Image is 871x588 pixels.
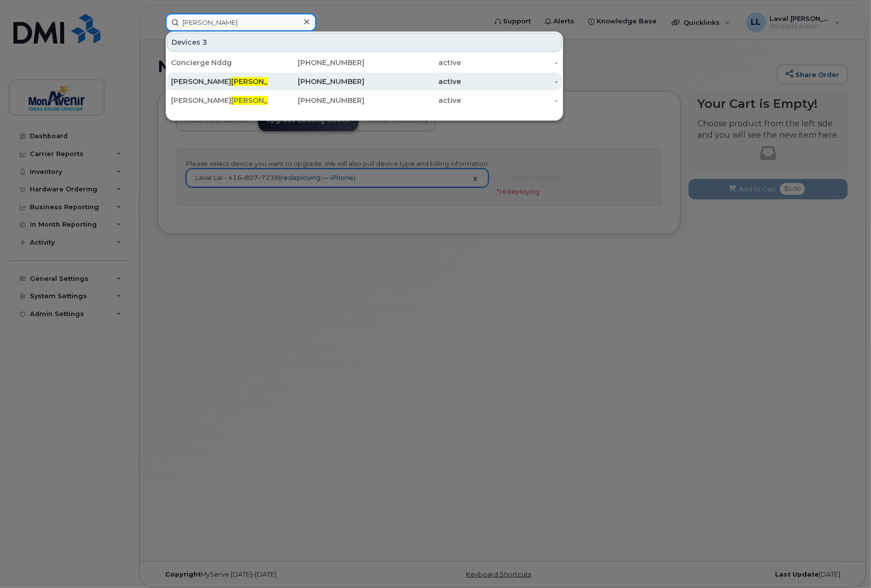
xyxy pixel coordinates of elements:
[167,91,562,109] a: [PERSON_NAME][PERSON_NAME][PHONE_NUMBER]active-
[268,77,365,86] div: [PHONE_NUMBER]
[202,37,207,47] span: 3
[461,77,558,86] div: -
[364,95,461,105] div: active
[171,58,268,68] div: Concierge Nddg
[171,95,268,105] div: [PERSON_NAME]
[268,95,365,105] div: [PHONE_NUMBER]
[364,58,461,68] div: active
[231,96,291,105] span: [PERSON_NAME]
[171,77,268,86] div: [PERSON_NAME]
[167,33,562,52] div: Devices
[231,77,291,86] span: [PERSON_NAME]
[167,73,562,90] a: [PERSON_NAME][PERSON_NAME][PHONE_NUMBER]active-
[268,58,365,68] div: [PHONE_NUMBER]
[461,58,558,68] div: -
[167,54,562,72] a: Concierge Nddg[PHONE_NUMBER]active-
[461,95,558,105] div: -
[364,77,461,86] div: active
